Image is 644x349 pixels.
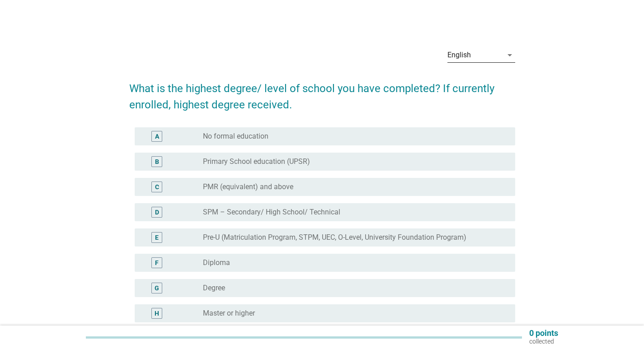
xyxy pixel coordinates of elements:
div: D [155,208,159,217]
label: Master or higher [203,309,255,318]
label: SPM – Secondary/ High School/ Technical [203,208,340,217]
label: Degree [203,284,225,293]
div: E [155,233,159,242]
h2: What is the highest degree/ level of school you have completed? If currently enrolled, highest de... [129,71,515,113]
div: G [155,284,159,293]
p: collected [529,337,558,345]
div: B [155,157,159,167]
i: arrow_drop_down [504,50,515,60]
label: PMR (equivalent) and above [203,182,293,191]
label: Pre-U (Matriculation Program, STPM, UEC, O-Level, University Foundation Program) [203,233,466,242]
label: No formal education [203,132,268,141]
div: A [155,132,159,141]
div: English [447,51,471,59]
p: 0 points [529,329,558,337]
div: C [155,182,159,192]
label: Primary School education (UPSR) [203,157,310,166]
label: Diploma [203,258,230,267]
div: H [155,309,159,318]
div: F [155,258,159,268]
